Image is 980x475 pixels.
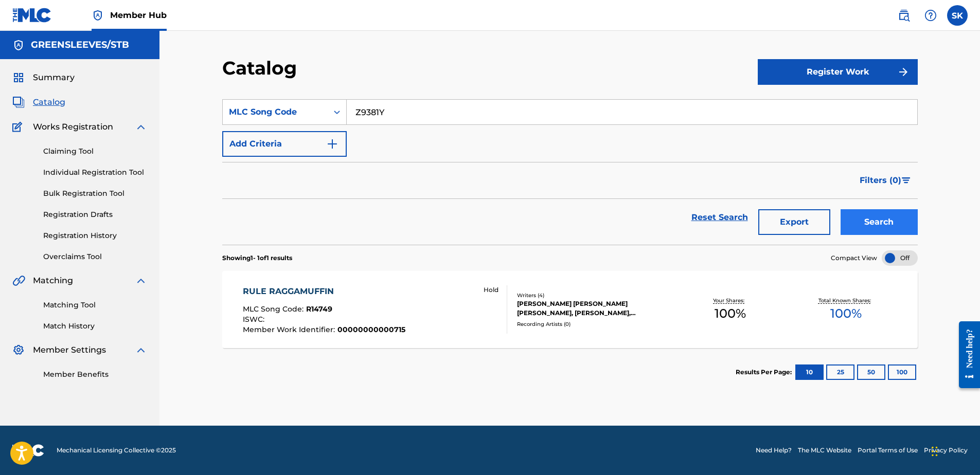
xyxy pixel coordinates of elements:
img: Catalog [12,96,25,108]
img: expand [135,275,147,287]
img: Matching [12,275,25,287]
h5: GREENSLEEVES/STB [31,39,129,51]
img: Works Registration [12,121,26,133]
div: RULE RAGGAMUFFIN [243,285,405,298]
img: expand [135,121,147,133]
span: Filters ( 0 ) [860,174,901,187]
span: R14749 [306,304,332,314]
p: Your Shares: [713,297,747,304]
p: Showing 1 - 1 of 1 results [222,253,292,263]
img: MLC Logo [12,8,52,23]
img: Top Rightsholder [92,9,104,22]
a: Public Search [894,5,914,26]
span: 00000000000715 [337,325,405,334]
iframe: Resource Center [951,314,980,396]
span: Member Settings [33,344,106,356]
img: 9d2ae6d4665cec9f34b9.svg [326,138,338,150]
button: Register Work [758,59,918,85]
a: Registration Drafts [43,209,147,220]
a: Match History [43,321,147,332]
span: Summary [33,71,75,84]
div: Writers ( 4 ) [517,291,672,299]
a: Individual Registration Tool [43,167,147,178]
img: Accounts [12,39,25,51]
a: Bulk Registration Tool [43,188,147,199]
button: Search [841,209,918,235]
a: CatalogCatalog [12,96,65,108]
button: Export [758,209,830,235]
form: Search Form [222,99,918,245]
img: logo [12,444,44,456]
a: Privacy Policy [924,446,968,455]
span: Member Hub [110,9,167,21]
a: Portal Terms of Use [858,446,918,455]
button: Filters (0) [853,168,918,193]
button: 100 [888,364,916,380]
div: [PERSON_NAME] [PERSON_NAME] [PERSON_NAME], [PERSON_NAME], [PERSON_NAME] [517,299,672,318]
button: 50 [857,364,885,380]
span: MLC Song Code : [243,304,306,314]
a: Registration History [43,230,147,241]
div: Recording Artists ( 0 ) [517,320,672,328]
a: SummarySummary [12,71,75,84]
span: 100 % [715,304,746,323]
a: Overclaims Tool [43,251,147,262]
p: Results Per Page: [736,368,794,377]
span: Compact View [831,253,877,263]
iframe: Chat Widget [929,426,980,475]
p: Hold [484,285,498,295]
div: Help [920,5,941,26]
p: Total Known Shares: [818,297,874,304]
button: Add Criteria [222,131,347,157]
div: User Menu [947,5,968,26]
div: Drag [932,436,938,467]
a: Need Help? [756,446,792,455]
span: Mechanical Licensing Collective © 2025 [57,446,176,455]
img: filter [902,177,911,184]
img: Member Settings [12,344,25,356]
h2: Catalog [222,57,302,80]
img: f7272a7cc735f4ea7f67.svg [897,66,910,78]
span: 100 % [830,304,862,323]
button: 10 [795,364,824,380]
img: Summary [12,71,25,84]
img: search [898,9,910,22]
a: Member Benefits [43,369,147,380]
a: Reset Search [686,206,753,229]
span: ISWC : [243,315,267,324]
span: Works Registration [33,121,113,133]
button: 25 [826,364,854,380]
a: Matching Tool [43,300,147,310]
a: The MLC Website [798,446,851,455]
span: Matching [33,275,73,287]
div: MLC Song Code [229,106,322,118]
span: Member Work Identifier : [243,325,337,334]
span: Catalog [33,96,65,108]
a: Claiming Tool [43,146,147,157]
img: expand [135,344,147,356]
img: help [924,9,937,22]
a: RULE RAGGAMUFFINMLC Song Code:R14749ISWC:Member Work Identifier:00000000000715 HoldWriters (4)[PE... [222,271,918,348]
